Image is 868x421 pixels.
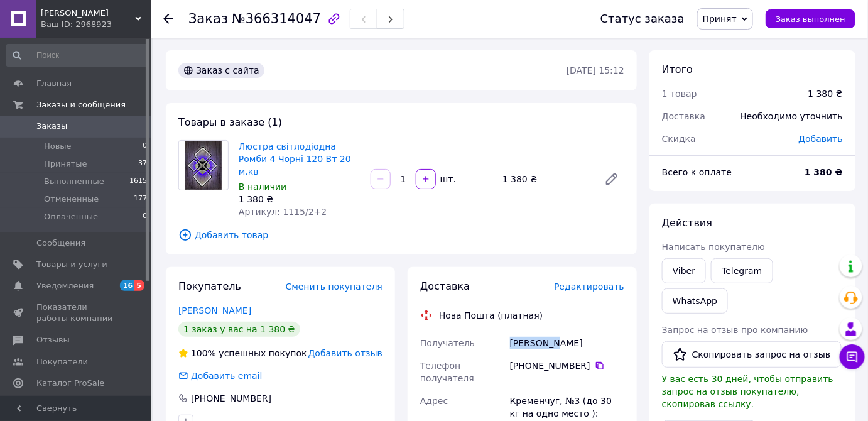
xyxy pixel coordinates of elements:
[662,63,693,75] span: Итого
[178,347,307,359] div: успешных покупок
[437,173,457,185] div: шт.
[178,322,300,337] div: 1 заказ у вас на 1 380 ₴
[41,19,151,30] div: Ваш ID: 2968923
[143,141,147,152] span: 0
[239,193,361,205] div: 1 380 ₴
[766,9,855,28] button: Заказ выполнен
[662,325,808,335] span: Запрос на отзыв про компанию
[232,11,321,26] span: №366314047
[120,280,134,291] span: 16
[599,167,624,192] a: Редактировать
[510,359,624,372] div: [PHONE_NUMBER]
[190,392,273,405] div: [PHONE_NUMBER]
[138,158,147,170] span: 37
[497,170,594,188] div: 1 380 ₴
[567,65,624,75] time: [DATE] 15:12
[662,374,833,409] span: У вас есть 30 дней, чтобы отправить запрос на отзыв покупателю, скопировав ссылку.
[44,194,99,205] span: Отмененные
[420,361,474,383] span: Телефон получателя
[178,116,282,128] span: Товары в заказе (1)
[805,167,843,177] b: 1 380 ₴
[134,280,144,291] span: 5
[190,369,264,382] div: Добавить email
[662,134,696,144] span: Скидка
[662,341,842,368] button: Скопировать запрос на отзыв
[177,369,264,382] div: Добавить email
[239,182,286,192] span: В наличии
[191,348,216,358] span: 100%
[711,258,773,283] a: Telegram
[840,344,865,369] button: Чат с покупателем
[178,280,241,292] span: Покупатель
[703,14,737,24] span: Принят
[129,176,147,187] span: 1615
[239,141,351,177] a: Люстра світлодіодна Ромби 4 Чорні 120 Вт 20 м.кв
[36,334,70,346] span: Отзывы
[239,207,327,217] span: Артикул: 1115/2+2
[554,282,624,292] span: Редактировать
[662,242,765,252] span: Написать покупателю
[286,282,382,292] span: Сменить покупателя
[44,158,87,170] span: Принятые
[436,309,546,322] div: Нова Пошта (платная)
[188,11,228,26] span: Заказ
[6,44,148,67] input: Поиск
[41,8,135,19] span: Aleksandra_flash
[36,238,85,249] span: Сообщения
[600,13,685,25] div: Статус заказа
[420,338,475,348] span: Получатель
[420,280,470,292] span: Доставка
[44,141,72,152] span: Новые
[662,89,697,99] span: 1 товар
[178,228,624,242] span: Добавить товар
[733,102,850,130] div: Необходимо уточнить
[36,356,88,368] span: Покупатели
[36,99,126,111] span: Заказы и сообщения
[776,14,845,24] span: Заказ выполнен
[507,332,627,354] div: [PERSON_NAME]
[134,194,147,205] span: 177
[662,167,732,177] span: Всего к оплате
[799,134,843,144] span: Добавить
[178,305,251,315] a: [PERSON_NAME]
[36,121,67,132] span: Заказы
[662,217,712,229] span: Действия
[36,78,72,89] span: Главная
[662,288,728,314] a: WhatsApp
[36,302,116,324] span: Показатели работы компании
[163,13,173,25] div: Вернуться назад
[178,63,264,78] div: Заказ с сайта
[662,258,706,283] a: Viber
[662,111,705,121] span: Доставка
[36,378,104,389] span: Каталог ProSale
[808,87,843,100] div: 1 380 ₴
[44,211,98,222] span: Оплаченные
[36,259,107,270] span: Товары и услуги
[143,211,147,222] span: 0
[36,280,94,292] span: Уведомления
[420,396,448,406] span: Адрес
[44,176,104,187] span: Выполненные
[185,141,222,190] img: Люстра світлодіодна Ромби 4 Чорні 120 Вт 20 м.кв
[308,348,382,358] span: Добавить отзыв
